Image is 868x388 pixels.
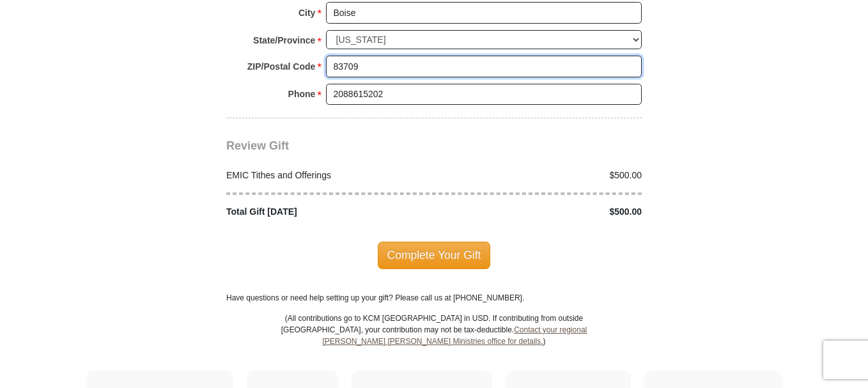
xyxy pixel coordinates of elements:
div: Total Gift [DATE] [220,205,435,219]
div: $500.00 [434,169,649,182]
p: (All contributions go to KCM [GEOGRAPHIC_DATA] in USD. If contributing from outside [GEOGRAPHIC_D... [281,313,587,370]
div: $500.00 [434,205,649,219]
strong: City [298,4,315,22]
p: Have questions or need help setting up your gift? Please call us at [PHONE_NUMBER]. [226,292,642,304]
a: Contact your regional [PERSON_NAME] [PERSON_NAME] Ministries office for details. [322,325,587,346]
span: Complete Your Gift [378,242,491,268]
div: EMIC Tithes and Offerings [220,169,435,182]
span: Review Gift [226,139,289,152]
strong: State/Province [253,31,315,49]
strong: ZIP/Postal Code [247,58,316,75]
strong: Phone [288,85,316,103]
